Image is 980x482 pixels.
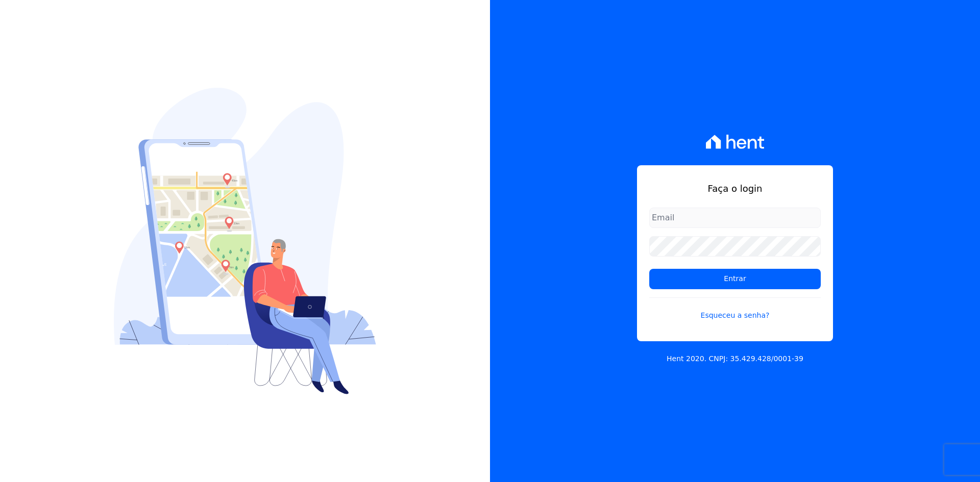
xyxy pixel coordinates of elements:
img: Login [114,88,376,394]
input: Entrar [649,269,821,289]
a: Esqueceu a senha? [649,297,821,321]
input: Email [649,208,821,228]
h1: Faça o login [649,182,821,195]
p: Hent 2020. CNPJ: 35.429.428/0001-39 [667,353,803,364]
